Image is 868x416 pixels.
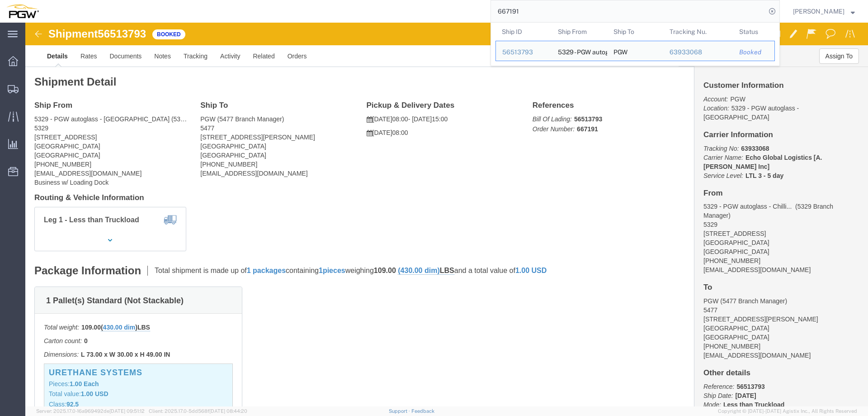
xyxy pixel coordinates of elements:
[6,5,39,18] img: logo
[613,41,627,61] div: PGW
[209,408,247,414] span: [DATE] 08:44:20
[495,23,779,66] table: Search Results
[733,23,775,41] th: Status
[25,23,868,406] iframe: FS Legacy Container
[495,23,552,41] th: Ship ID
[109,408,145,414] span: [DATE] 09:51:12
[491,0,766,22] input: Search for shipment number, reference number
[389,408,411,414] a: Support
[36,408,145,414] span: Server: 2025.17.0-16a969492de
[607,23,663,41] th: Ship To
[552,23,608,41] th: Ship From
[670,48,727,57] div: 63933068
[149,408,247,414] span: Client: 2025.17.0-5dd568f
[558,41,601,61] div: 5329 - PGW autoglass - Chillicothe
[663,23,733,41] th: Tracking Nu.
[502,48,545,57] div: 56513793
[793,6,855,17] button: [PERSON_NAME]
[411,408,434,414] a: Feedback
[718,407,857,415] span: Copyright © [DATE]-[DATE] Agistix Inc., All Rights Reserved
[739,48,768,57] div: Booked
[793,6,844,16] span: Phillip Thornton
